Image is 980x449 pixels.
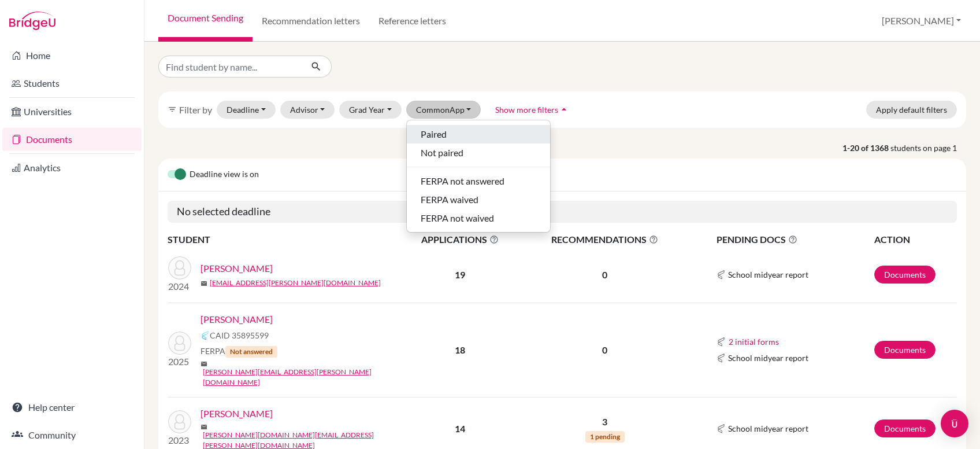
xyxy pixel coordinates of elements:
b: 18 [455,344,465,355]
span: FERPA [201,345,277,358]
span: PENDING DOCS [717,233,873,246]
span: Not answered [225,346,277,358]
img: Common App logo [717,354,726,363]
span: FERPA waived [421,193,478,207]
span: FERPA not answered [421,174,504,188]
th: STUDENT [168,232,399,247]
div: Open Intercom Messenger [941,410,968,437]
i: arrow_drop_up [558,104,570,115]
button: Show more filtersarrow_drop_up [485,101,580,119]
span: School midyear report [728,422,808,435]
button: Deadline [217,101,276,119]
a: Documents [874,266,936,284]
strong: 1-20 of 1368 [842,142,890,154]
img: Bhesania, Aryav [168,332,191,355]
button: FERPA not waived [407,209,550,227]
span: mail [201,424,207,430]
a: Community [2,424,142,447]
p: 0 [521,343,688,357]
a: Documents [874,341,936,359]
h5: No selected deadline [168,201,957,223]
b: 19 [455,269,465,280]
a: Help center [2,396,142,419]
p: 2025 [168,355,191,369]
span: 1 pending [585,431,625,443]
button: Grad Year [339,101,402,119]
div: CommonApp [406,120,551,233]
img: Common App logo [717,270,726,279]
button: [PERSON_NAME] [877,10,966,32]
input: Find student by name... [158,56,302,78]
img: Common App logo [717,424,726,433]
a: Universities [2,100,142,123]
button: 2 initial forms [728,335,779,348]
span: Not paired [421,146,463,160]
b: 14 [455,423,465,434]
span: Filter by [179,104,212,115]
a: Students [2,72,142,95]
span: School midyear report [728,352,808,364]
button: Paired [407,125,550,143]
span: Deadline view is on [190,168,259,182]
button: Not paired [407,143,550,162]
span: students on page 1 [890,142,966,154]
img: George, Jason [168,410,191,433]
button: FERPA not answered [407,172,550,190]
a: Home [2,44,142,67]
span: CAID 35895599 [210,329,269,341]
a: Documents [874,419,936,437]
a: [PERSON_NAME] [201,312,273,326]
span: mail [201,360,207,367]
button: CommonApp [406,101,481,119]
span: FERPA not waived [421,211,494,225]
a: [PERSON_NAME][EMAIL_ADDRESS][PERSON_NAME][DOMAIN_NAME] [203,367,407,388]
button: Advisor [280,101,335,119]
button: FERPA waived [407,190,550,209]
span: APPLICATIONS [399,233,520,246]
button: Apply default filters [866,101,957,119]
span: mail [201,280,207,287]
img: Chacko, Amit Kochackan [168,256,191,279]
p: 2023 [168,433,191,447]
i: filter_list [168,105,177,114]
span: Show more filters [495,105,558,115]
span: RECOMMENDATIONS [521,233,688,246]
p: 3 [521,415,688,429]
a: [EMAIL_ADDRESS][PERSON_NAME][DOMAIN_NAME] [210,278,381,288]
img: Bridge-U [9,12,55,30]
a: [PERSON_NAME] [201,407,273,421]
a: [PERSON_NAME] [201,262,273,275]
img: Common App logo [717,337,726,347]
th: ACTION [874,232,957,247]
span: Paired [421,127,447,141]
a: Analytics [2,156,142,179]
img: Common App logo [201,331,210,340]
a: Documents [2,128,142,151]
span: School midyear report [728,268,808,281]
p: 0 [521,268,688,282]
p: 2024 [168,279,191,293]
